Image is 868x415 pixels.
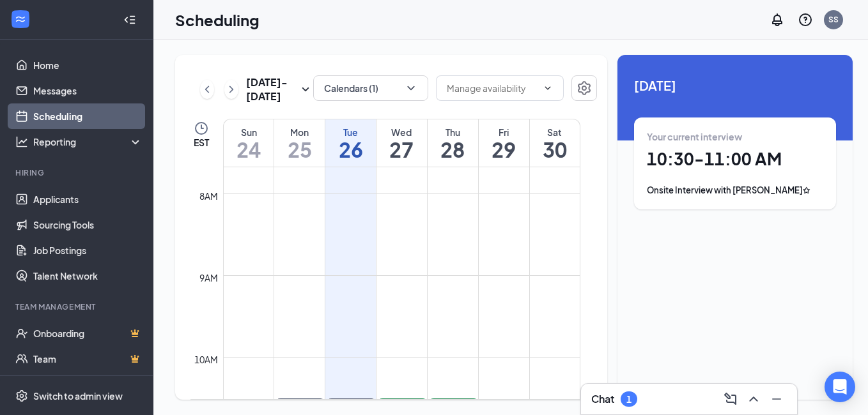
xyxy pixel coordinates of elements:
[571,75,597,101] button: Settings
[33,321,143,346] a: OnboardingCrown
[720,389,741,409] button: ComposeMessage
[123,13,136,26] svg: Collapse
[376,126,427,139] div: Wed
[770,12,785,27] svg: Notifications
[647,184,823,197] div: Onsite Interview with [PERSON_NAME]✩
[197,271,221,285] div: 9am
[33,346,143,372] a: TeamCrown
[313,75,428,101] button: Calendars (1)ChevronDown
[194,136,209,149] span: EST
[428,119,478,167] a: August 28, 2025
[447,81,538,95] input: Manage availability
[274,126,325,139] div: Mon
[428,139,478,160] h1: 28
[33,372,143,397] a: DocumentsCrown
[626,394,632,405] div: 1
[224,139,274,160] h1: 24
[33,103,143,129] a: Scheduling
[723,391,738,407] svg: ComposeMessage
[246,75,298,103] h3: [DATE] - [DATE]
[376,139,427,160] h1: 27
[769,391,784,407] svg: Minimize
[33,186,143,212] a: Applicants
[325,119,376,167] a: August 26, 2025
[577,80,592,96] svg: Settings
[479,119,529,167] a: August 29, 2025
[14,13,27,26] svg: WorkstreamLogo
[530,126,580,139] div: Sat
[224,80,238,99] button: ChevronRight
[201,82,213,97] svg: ChevronLeft
[175,9,260,31] h1: Scheduling
[33,389,123,402] div: Switch to admin view
[194,121,209,136] svg: Clock
[192,352,221,366] div: 10am
[325,126,376,139] div: Tue
[15,135,28,148] svg: Analysis
[15,389,28,402] svg: Settings
[33,212,143,238] a: Sourcing Tools
[197,189,221,203] div: 8am
[224,119,274,167] a: August 24, 2025
[634,75,836,95] span: [DATE]
[828,14,839,25] div: SS
[33,238,143,263] a: Job Postings
[591,392,614,406] h3: Chat
[224,126,274,139] div: Sun
[33,78,143,103] a: Messages
[647,130,823,143] div: Your current interview
[15,167,140,178] div: Hiring
[274,119,325,167] a: August 25, 2025
[530,119,580,167] a: August 30, 2025
[530,139,580,160] h1: 30
[428,126,478,139] div: Thu
[15,301,140,312] div: Team Management
[376,119,427,167] a: August 27, 2025
[746,391,761,407] svg: ChevronUp
[543,83,553,93] svg: ChevronDown
[743,389,764,409] button: ChevronUp
[33,263,143,289] a: Talent Network
[33,135,143,148] div: Reporting
[200,80,214,99] button: ChevronLeft
[798,12,813,27] svg: QuestionInfo
[298,82,313,97] svg: SmallChevronDown
[325,139,376,160] h1: 26
[274,139,325,160] h1: 25
[33,52,143,78] a: Home
[405,82,417,94] svg: ChevronDown
[825,372,855,402] div: Open Intercom Messenger
[766,389,787,409] button: Minimize
[647,148,823,170] h1: 10:30 - 11:00 AM
[225,82,238,97] svg: ChevronRight
[479,139,529,160] h1: 29
[479,126,529,139] div: Fri
[571,75,597,103] a: Settings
